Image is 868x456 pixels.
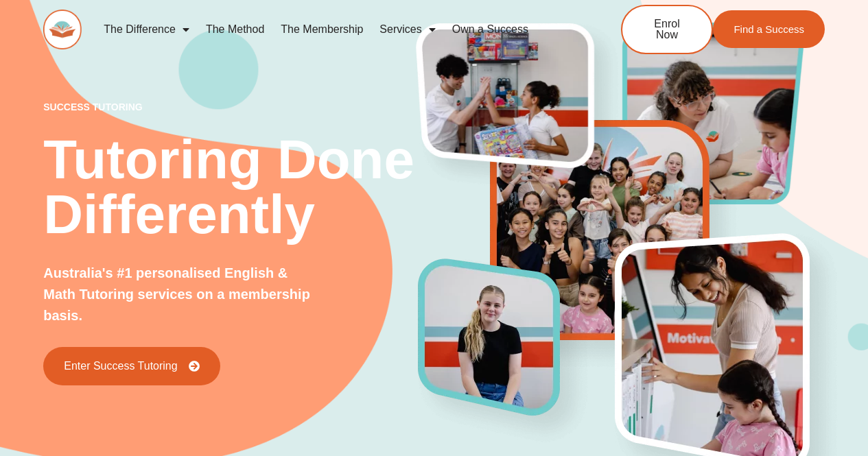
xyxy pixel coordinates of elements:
[272,14,371,45] a: The Membership
[444,14,537,45] a: Own a Success
[43,263,317,326] p: Australia's #1 personalised English & Math Tutoring services on a membership basis.
[198,14,272,45] a: The Method
[95,14,576,45] nav: Menu
[371,14,443,45] a: Services
[43,132,418,242] h2: Tutoring Done Differently
[43,347,220,385] a: Enter Success Tutoring
[64,361,177,372] span: Enter Success Tutoring
[621,5,713,54] a: Enrol Now
[95,14,198,45] a: The Difference
[43,102,418,112] p: success tutoring
[643,19,691,40] span: Enrol Now
[713,10,825,48] a: Find a Success
[734,24,804,34] span: Find a Success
